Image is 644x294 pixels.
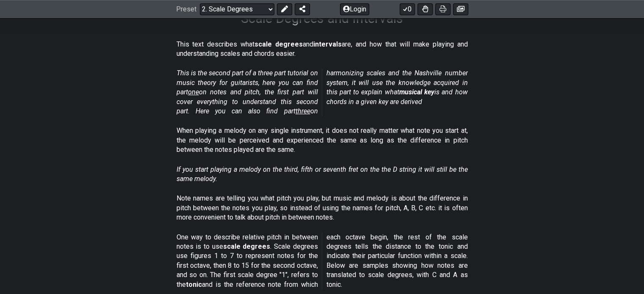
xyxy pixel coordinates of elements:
[417,3,433,15] button: Toggle Dexterity for all fretkits
[177,69,468,115] em: This is the second part of a three part tutorial on music theory for guitarists, here you can fin...
[223,242,271,250] strong: scale degrees
[400,3,415,15] button: 0
[453,3,468,15] button: Create image
[177,165,468,183] em: If you start playing a melody on the third, fifth or seventh fret on the the D string it will sti...
[176,5,196,14] span: Preset
[399,88,434,96] strong: musical key
[277,3,292,15] button: Edit Preset
[296,107,310,115] span: three
[295,3,310,15] button: Share Preset
[435,3,451,15] button: Print
[313,40,342,48] strong: intervals
[186,280,202,289] strong: tonic
[340,3,369,15] button: Login
[177,126,468,154] p: When playing a melody on any single instrument, it does not really matter what note you start at,...
[200,3,274,15] select: Preset
[188,88,199,96] span: one
[177,233,468,289] p: One way to describe relative pitch in between notes is to use . Scale degrees use figures 1 to 7 ...
[177,40,468,59] p: This text describes what and are, and how that will make playing and understanding scales and cho...
[254,40,303,48] strong: scale degrees
[177,194,468,222] p: Note names are telling you what pitch you play, but music and melody is about the difference in p...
